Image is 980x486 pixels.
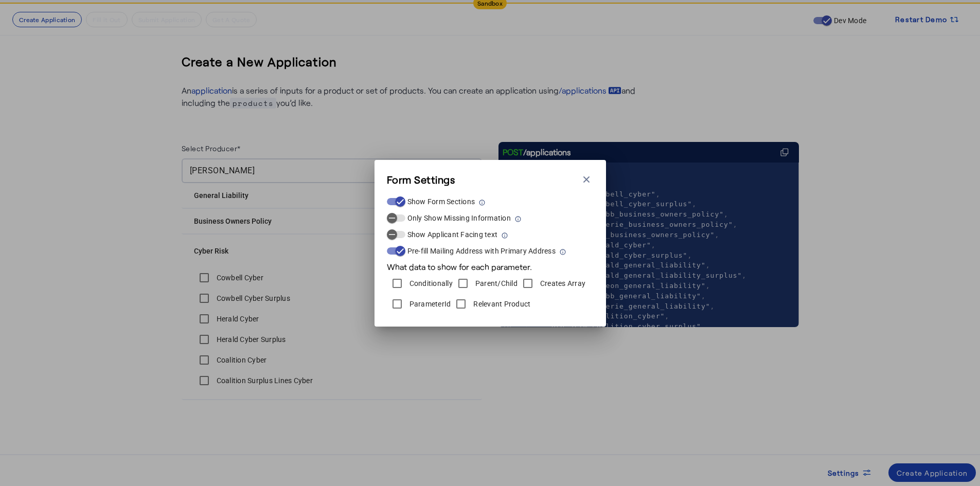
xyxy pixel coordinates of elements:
label: Pre-fill Mailing Address with Primary Address [405,246,556,256]
label: Relevant Product [471,299,530,309]
label: Creates Array [538,278,585,289]
label: Show Form Sections [405,196,475,207]
h3: Form Settings [387,172,455,187]
label: Parent/Child [473,278,518,289]
label: ParameterId [407,299,451,309]
label: Show Applicant Facing text [405,229,498,240]
label: Only Show Missing Information [405,213,511,223]
label: Conditionally [407,278,453,289]
div: What data to show for each parameter. [387,257,594,273]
